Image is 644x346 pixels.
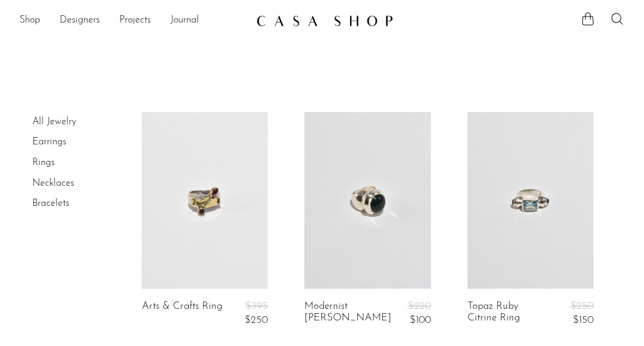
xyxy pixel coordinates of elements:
span: $100 [410,315,431,325]
a: Topaz Ruby Citrine Ring [467,301,548,326]
span: $250 [570,301,593,311]
a: Necklaces [32,178,74,188]
a: Journal [170,13,199,29]
span: $250 [245,315,268,325]
a: Arts & Crafts Ring [142,301,222,326]
a: Projects [119,13,151,29]
a: Designers [60,13,100,29]
a: Shop [19,13,40,29]
a: Bracelets [32,199,69,208]
span: $220 [408,301,431,311]
span: $150 [573,315,593,325]
span: $395 [245,301,268,311]
a: Rings [32,158,55,168]
a: Earrings [32,137,66,147]
ul: NEW HEADER MENU [19,10,247,31]
nav: Desktop navigation [19,10,247,31]
a: All Jewelry [32,117,76,127]
a: Modernist [PERSON_NAME] [304,301,391,326]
